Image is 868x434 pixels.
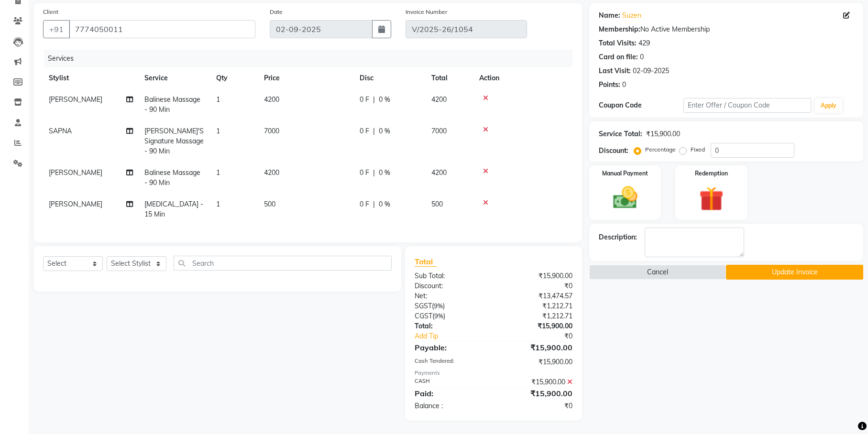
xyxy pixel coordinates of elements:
div: ( ) [407,301,494,311]
span: 1 [216,95,220,104]
div: Sub Total: [407,271,494,281]
div: Balance : [407,401,494,411]
div: ₹1,212.71 [494,311,580,321]
div: Payments [415,369,572,377]
div: CASH [407,377,494,387]
span: CGST [415,312,432,320]
span: [MEDICAL_DATA] - 15 Min [144,200,203,218]
span: 4200 [264,95,279,104]
th: Price [258,67,354,89]
div: Paid: [407,388,494,399]
div: 0 [640,52,644,62]
span: | [373,95,375,105]
div: ₹13,474.57 [494,291,580,301]
div: ₹0 [508,331,580,341]
th: Action [473,67,572,89]
div: ₹15,900.00 [494,342,580,353]
div: 02-09-2025 [633,66,669,76]
th: Total [426,67,473,89]
div: Net: [407,291,494,301]
span: 9% [434,302,443,310]
div: Payable: [407,342,494,353]
div: ₹15,900.00 [494,377,580,387]
div: Services [44,50,580,67]
span: Balinese Massage - 90 Min [144,95,200,114]
input: Enter Offer / Coupon Code [683,98,811,113]
span: 9% [434,312,443,320]
span: 0 % [379,126,390,136]
label: Date [270,8,283,16]
span: | [373,126,375,136]
input: Search by Name/Mobile/Email/Code [69,20,255,38]
div: ₹15,900.00 [494,321,580,331]
label: Manual Payment [602,169,648,178]
button: Cancel [589,265,726,280]
span: 0 % [379,168,390,178]
span: 1 [216,200,220,208]
div: ₹15,900.00 [494,271,580,281]
span: [PERSON_NAME] [49,95,102,104]
span: 0 % [379,199,390,209]
div: Total: [407,321,494,331]
div: ₹1,212.71 [494,301,580,311]
div: 0 [622,80,626,90]
span: 0 F [360,126,369,136]
span: 1 [216,168,220,177]
div: ₹0 [494,401,580,411]
label: Fixed [691,145,705,154]
div: Coupon Code [599,100,684,110]
a: Suzen [622,11,641,21]
div: Name: [599,11,620,21]
label: Percentage [645,145,676,154]
div: Total Visits: [599,38,637,48]
label: Invoice Number [406,8,447,16]
th: Qty [210,67,258,89]
span: SAPNA [49,127,72,135]
span: 0 F [360,95,369,105]
span: 1 [216,127,220,135]
span: Balinese Massage - 90 Min [144,168,200,187]
div: ( ) [407,311,494,321]
div: ₹15,900.00 [494,357,580,367]
span: | [373,168,375,178]
div: ₹0 [494,281,580,291]
div: Cash Tendered: [407,357,494,367]
span: 4200 [264,168,279,177]
button: Update Invoice [726,265,863,280]
span: 0 F [360,199,369,209]
div: Description: [599,232,637,242]
label: Redemption [695,169,728,178]
span: Total [415,257,437,267]
div: Membership: [599,24,640,34]
div: Discount: [407,281,494,291]
span: 4200 [431,95,447,104]
div: ₹15,900.00 [494,388,580,399]
button: Apply [815,98,842,113]
a: Add Tip [407,331,508,341]
span: 0 % [379,95,390,105]
span: | [373,199,375,209]
div: Points: [599,80,620,90]
div: 429 [638,38,650,48]
th: Disc [354,67,426,89]
span: [PERSON_NAME] [49,200,102,208]
img: _gift.svg [692,184,731,214]
span: 7000 [431,127,447,135]
div: Card on file: [599,52,638,62]
div: No Active Membership [599,24,854,34]
div: ₹15,900.00 [646,129,680,139]
span: 500 [264,200,275,208]
th: Stylist [43,67,139,89]
button: +91 [43,20,70,38]
span: 0 F [360,168,369,178]
div: Discount: [599,146,628,156]
img: _cash.svg [605,184,645,212]
input: Search [174,256,392,271]
div: Service Total: [599,129,642,139]
span: 4200 [431,168,447,177]
div: Last Visit: [599,66,631,76]
span: 500 [431,200,443,208]
span: SGST [415,302,432,310]
label: Client [43,8,58,16]
span: [PERSON_NAME] [49,168,102,177]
